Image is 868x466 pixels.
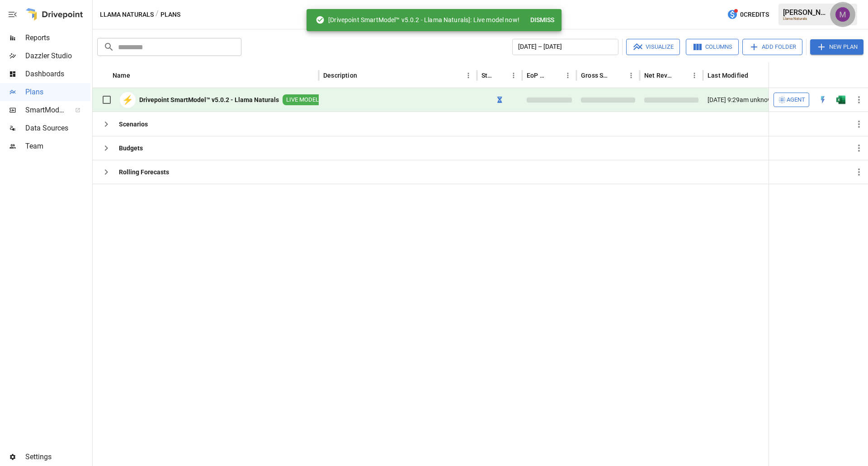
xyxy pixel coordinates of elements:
[358,69,371,82] button: Sort
[113,72,130,79] div: Name
[139,95,279,104] b: Drivepoint SmartModel™ v5.0.2 - Llama Naturals
[549,69,561,82] button: Sort
[836,95,845,104] img: g5qfjXmAAAAABJRU5ErkJggg==
[497,95,502,104] div: Preparing to sync.
[283,96,322,104] span: LIVE MODEL
[675,69,688,82] button: Sort
[774,93,809,107] button: Agent
[749,69,762,82] button: Sort
[686,39,739,55] button: Columns
[25,141,90,152] span: Team
[783,8,830,17] div: [PERSON_NAME]
[131,69,144,82] button: Sort
[688,69,701,82] button: Net Revenue column menu
[818,95,827,104] img: quick-edit-flash.b8aec18c.svg
[855,69,868,82] button: Sort
[316,12,519,28] div: [Drivepoint SmartModel™ v5.0.2 - Llama Naturals]: Live model now!
[25,33,90,43] span: Reports
[512,39,618,55] button: [DATE] – [DATE]
[742,39,802,55] button: Add Folder
[836,95,845,104] div: Open in Excel
[65,103,71,115] span: ™
[100,9,154,20] button: Llama Naturals
[120,92,136,108] div: ⚡
[527,12,558,28] button: Dismiss
[708,72,748,79] div: Last Modified
[644,72,675,79] div: Net Revenue
[830,2,855,27] button: Umer Muhammed
[818,95,827,104] div: Open in Quick Edit
[835,7,850,22] img: Umer Muhammed
[25,123,90,134] span: Data Sources
[561,69,574,82] button: EoP Cash column menu
[507,69,520,82] button: Status column menu
[527,72,548,79] div: EoP Cash
[119,120,148,129] b: Scenarios
[740,9,769,20] span: 0 Credits
[495,69,507,82] button: Sort
[25,51,90,61] span: Dazzler Studio
[810,39,863,55] button: New Plan
[581,72,611,79] div: Gross Sales
[703,88,816,112] div: [DATE] 9:29am unknown
[612,69,625,82] button: Sort
[25,452,90,462] span: Settings
[783,17,830,21] div: Llama Naturals
[119,144,143,153] b: Budgets
[462,69,475,82] button: Description column menu
[323,72,357,79] div: Description
[156,9,159,20] div: /
[787,95,805,105] span: Agent
[25,87,90,98] span: Plans
[25,105,65,116] span: SmartModel
[25,69,90,79] span: Dashboards
[723,6,773,23] button: 0Credits
[625,69,637,82] button: Gross Sales column menu
[626,39,680,55] button: Visualize
[119,168,169,177] b: Rolling Forecasts
[481,72,494,79] div: Status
